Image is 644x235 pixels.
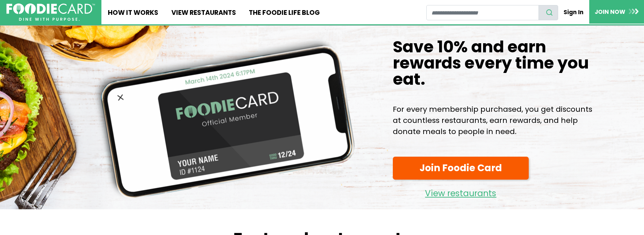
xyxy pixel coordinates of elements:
[393,157,529,180] a: Join Foodie Card
[539,5,558,20] button: search
[6,3,95,21] img: FoodieCard; Eat, Drink, Save, Donate
[393,183,529,200] a: View restaurants
[558,5,589,20] a: Sign In
[393,104,592,137] p: For every membership purchased, you get discounts at countless restaurants, earn rewards, and hel...
[426,5,539,20] input: restaurant search
[393,39,592,87] h1: Save 10% and earn rewards every time you eat.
